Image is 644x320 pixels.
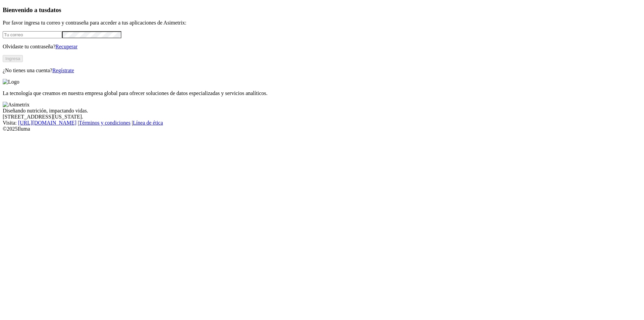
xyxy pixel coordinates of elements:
[3,20,641,26] p: Por favor ingresa tu correo y contraseña para acceder a tus aplicaciones de Asimetrix:
[3,67,641,74] p: ¿No tienes una cuenta?
[79,120,130,126] a: Términos y condiciones
[133,120,163,126] a: Línea de ética
[3,102,30,108] img: Asimetrix
[3,31,62,38] input: Tu correo
[3,55,23,62] button: Ingresa
[3,114,641,120] div: [STREET_ADDRESS][US_STATE].
[18,120,76,126] a: [URL][DOMAIN_NAME]
[3,90,641,96] p: La tecnología que creamos en nuestra empresa global para ofrecer soluciones de datos especializad...
[3,6,641,14] h3: Bienvenido a tus
[55,44,77,49] a: Recuperar
[3,108,641,114] div: Diseñando nutrición, impactando vidas.
[52,67,74,73] a: Regístrate
[3,126,641,132] div: © 2025 Iluma
[47,6,61,13] span: datos
[3,120,641,126] div: Visita : | |
[3,79,19,85] img: Logo
[3,44,641,50] p: Olvidaste tu contraseña?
